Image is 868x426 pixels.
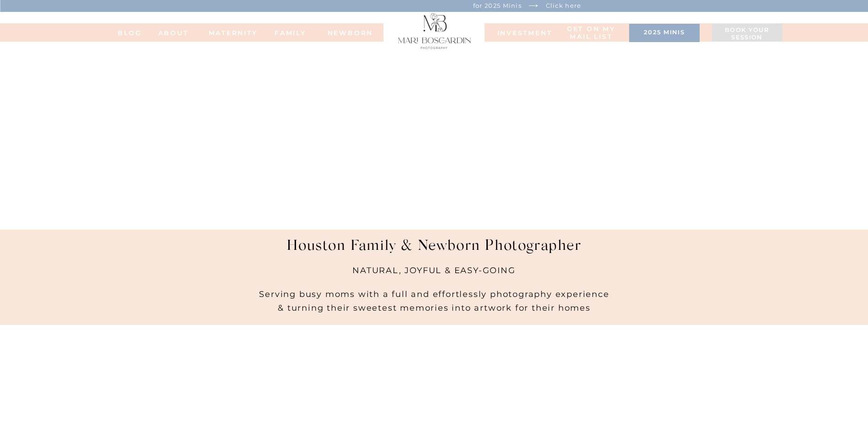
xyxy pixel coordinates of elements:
h1: Houston Family & Newborn Photographer [257,237,612,264]
a: 2025 minis [634,29,695,38]
a: NEWBORN [324,29,377,36]
a: Get on my MAIL list [566,25,617,41]
a: INVESTMENT [497,29,543,36]
a: FAMILy [272,29,309,36]
h2: NATURAL, JOYFUL & EASY-GOING [312,264,556,283]
a: Book your session [717,27,778,42]
h2: Serving busy moms with a full and effortlessly photography experience & turning their sweetest me... [247,273,622,324]
a: BLOG [112,29,148,36]
a: MATERNITY [209,29,245,36]
a: ABOUT [148,29,199,36]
